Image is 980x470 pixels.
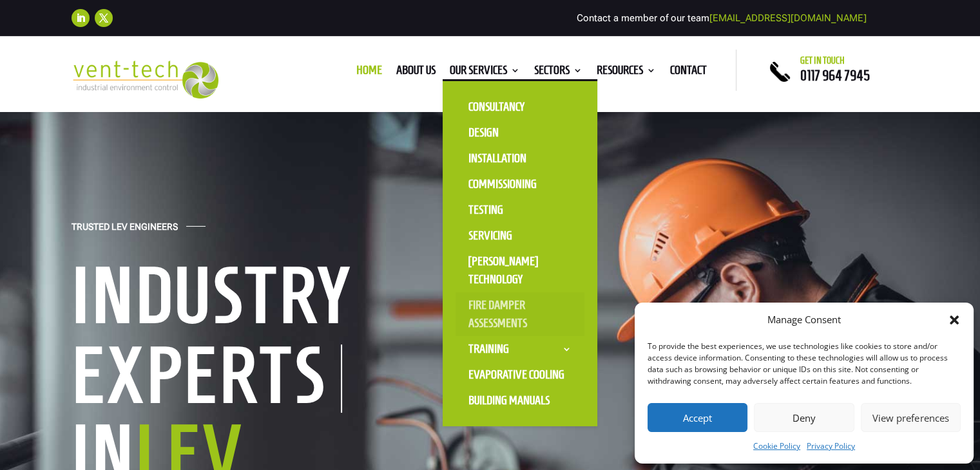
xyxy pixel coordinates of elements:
a: Design [456,120,584,146]
a: Installation [456,146,584,171]
h1: Experts [72,344,342,413]
img: 2023-09-27T08_35_16.549ZVENT-TECH---Clear-background [72,61,219,99]
a: Privacy Policy [807,438,855,454]
a: Training [456,336,584,362]
button: Accept [648,403,747,432]
a: Consultancy [456,94,584,120]
a: Servicing [456,223,584,249]
a: Testing [456,197,584,223]
a: Our Services [450,66,520,80]
h4: Trusted LEV Engineers [72,221,178,239]
span: Contact a member of our team [577,12,867,24]
div: Close dialog [948,314,961,326]
a: 0117 964 7945 [800,68,870,83]
a: Cookie Policy [753,438,800,454]
a: Fire Damper Assessments [456,292,584,336]
h1: Industry [72,255,471,343]
a: About us [396,66,436,80]
a: [PERSON_NAME] Technology [456,249,584,292]
div: Manage Consent [767,312,841,328]
a: Building Manuals [456,388,584,413]
a: Follow on LinkedIn [72,9,90,27]
a: Sectors [534,66,582,80]
a: [EMAIL_ADDRESS][DOMAIN_NAME] [709,12,867,24]
a: Resources [597,66,656,80]
a: Commissioning [456,171,584,197]
span: Get in touch [800,55,845,66]
button: Deny [754,403,854,432]
a: Home [356,66,382,80]
a: Contact [670,66,707,80]
a: Follow on X [95,9,113,27]
div: To provide the best experiences, we use technologies like cookies to store and/or access device i... [648,341,959,387]
button: View preferences [861,403,961,432]
a: Evaporative Cooling [456,362,584,388]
